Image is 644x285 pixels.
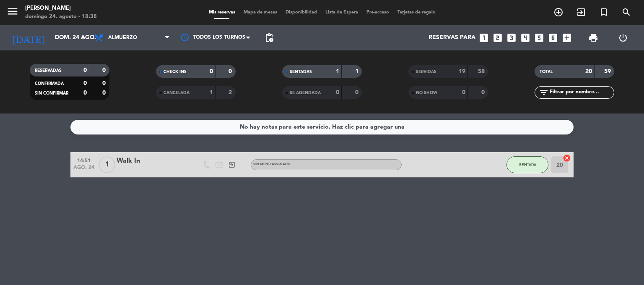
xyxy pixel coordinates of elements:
button: SENTADA [506,156,548,173]
strong: 59 [604,69,613,74]
span: 14:51 [73,155,94,165]
i: power_settings_new [618,33,628,43]
span: RESERVADAS [35,69,62,73]
strong: 0 [481,90,486,95]
i: add_circle_outline [553,7,563,17]
i: exit_to_app [228,161,236,169]
span: Tarjetas de regalo [393,10,440,15]
div: No hay notas para este servicio. Haz clic para agregar una [240,122,405,132]
span: Disponibilidad [281,10,321,15]
span: Mapa de mesas [239,10,281,15]
span: print [588,33,598,43]
strong: 19 [459,69,465,74]
span: Sin menú asignado [253,163,291,166]
div: LOG OUT [608,25,638,50]
i: exit_to_app [576,7,586,17]
strong: 0 [102,80,107,86]
input: Filtrar por nombre... [549,88,614,97]
strong: 1 [210,90,213,95]
strong: 0 [336,90,339,95]
span: RE AGENDADA [290,91,321,95]
strong: 58 [478,69,486,74]
span: pending_actions [264,33,274,43]
span: SIN CONFIRMAR [35,91,68,95]
span: NO SHOW [416,91,437,95]
span: CHECK INS [164,70,187,74]
span: Lista de Espera [321,10,362,15]
i: cancel [563,154,571,162]
strong: 0 [229,69,234,74]
i: looks_two [492,32,503,43]
strong: 0 [462,90,465,95]
span: Almuerzo [108,35,137,41]
i: search [621,7,631,17]
i: looks_one [478,32,489,43]
div: Walk In [117,156,188,166]
button: menu [6,5,19,21]
i: turned_in_not [599,7,609,17]
span: CANCELADA [164,91,190,95]
strong: 0 [83,67,87,73]
i: filter_list [539,87,549,98]
i: looks_6 [548,32,558,43]
span: ago. 24 [73,165,94,174]
i: add_box [561,32,572,43]
span: Mis reservas [205,10,239,15]
span: 1 [99,156,115,173]
strong: 2 [229,90,234,95]
strong: 0 [102,90,107,96]
strong: 0 [355,90,360,95]
i: arrow_drop_down [78,33,88,43]
strong: 1 [355,69,360,74]
strong: 0 [210,69,213,74]
span: SERVIDAS [416,70,436,74]
i: looks_3 [506,32,517,43]
strong: 0 [102,67,107,73]
span: Reservas para [428,34,475,41]
i: menu [6,5,19,18]
span: Pre-acceso [362,10,393,15]
span: SENTADAS [290,70,312,74]
i: looks_5 [534,32,545,43]
div: domingo 24. agosto - 18:38 [25,13,97,21]
i: [DATE] [6,29,51,47]
strong: 0 [83,90,87,96]
span: SENTADA [519,162,536,167]
span: CONFIRMADA [35,82,64,86]
strong: 0 [83,80,87,86]
i: looks_4 [520,32,531,43]
div: [PERSON_NAME] [25,4,97,13]
span: TOTAL [540,70,553,74]
strong: 20 [585,69,592,74]
strong: 1 [336,69,339,74]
